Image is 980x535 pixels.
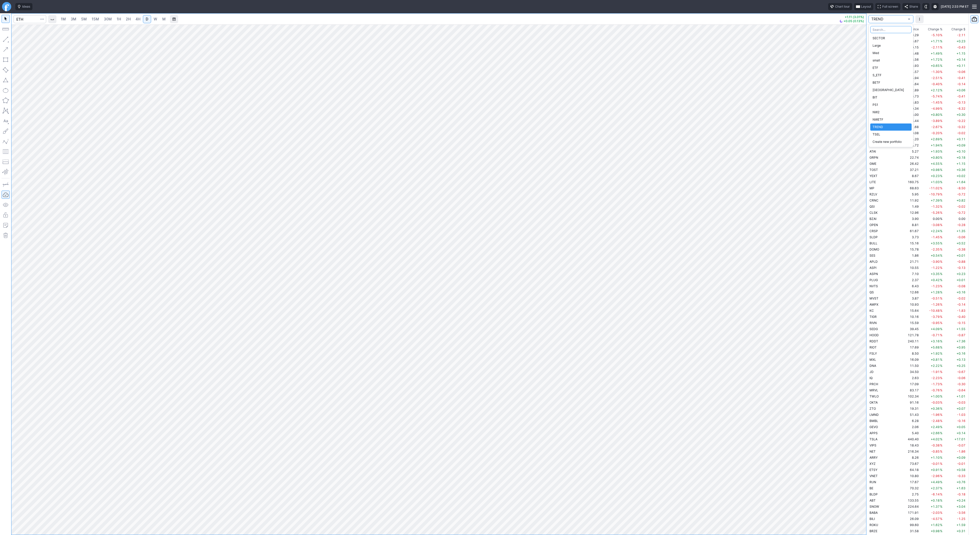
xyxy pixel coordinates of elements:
[873,36,909,41] span: SECTOR
[873,117,909,122] span: NWETF
[873,88,909,93] span: [GEOGRAPHIC_DATA]
[873,73,909,78] span: S_ETF
[873,80,909,85] span: BETF
[873,58,909,63] span: small
[870,26,912,33] input: Search…
[873,102,909,107] span: PS1
[873,110,909,115] span: NW2
[873,132,909,137] span: TSEL
[873,95,909,100] span: BIT
[873,51,909,56] span: Med
[873,139,909,144] span: Create new portfolio
[873,125,909,130] span: TREND
[873,43,909,48] span: Large
[873,65,909,70] span: ETF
